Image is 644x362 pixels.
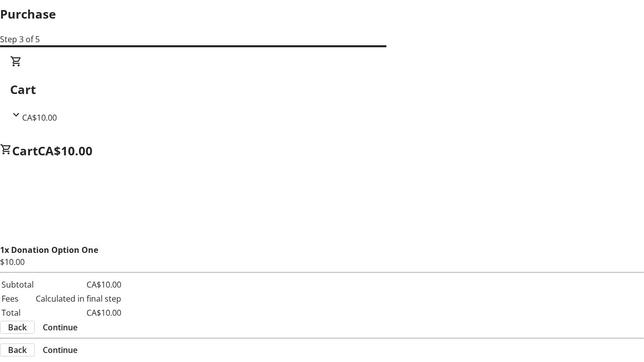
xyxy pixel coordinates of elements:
[12,142,38,159] span: Cart
[10,80,634,99] h2: Cart
[35,278,122,291] td: CA$10.00
[22,112,57,123] span: CA$10.00
[35,344,86,356] button: Continue
[43,344,77,356] span: Continue
[35,292,122,305] td: Calculated in final step
[1,278,34,291] td: Subtotal
[8,321,27,333] span: Back
[38,142,93,159] span: CA$10.00
[43,321,77,333] span: Continue
[1,292,34,305] td: Fees
[1,306,34,319] td: Total
[35,321,86,333] button: Continue
[10,55,634,124] div: CartCA$10.00
[35,306,122,319] td: CA$10.00
[8,344,27,356] span: Back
